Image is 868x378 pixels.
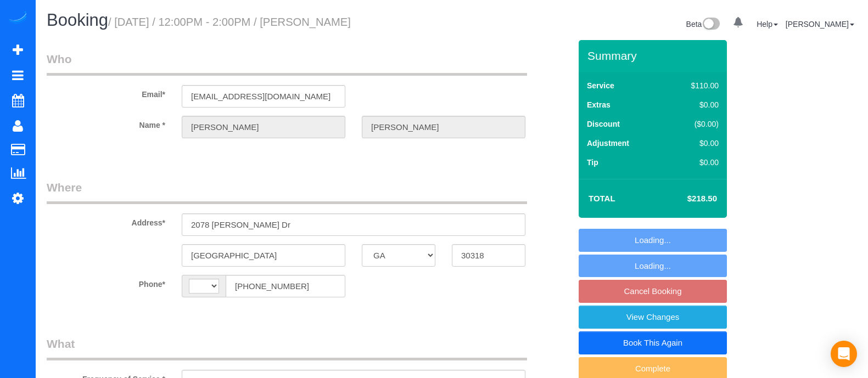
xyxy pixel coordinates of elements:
div: ($0.00) [668,119,719,129]
div: $0.00 [668,99,719,110]
a: View Changes [579,306,727,329]
input: Zip Code* [452,244,525,267]
input: First Name* [182,116,345,138]
div: $0.00 [668,138,719,149]
legend: Who [47,51,527,76]
label: Discount [587,119,620,129]
input: Email* [182,85,345,108]
h4: $218.50 [654,194,717,204]
div: $0.00 [668,157,719,168]
a: Book This Again [579,331,727,354]
a: Help [757,20,778,29]
label: Email* [38,85,173,100]
label: Name * [38,116,173,131]
a: [PERSON_NAME] [786,20,854,29]
input: Phone* [226,275,345,297]
label: Adjustment [587,138,629,149]
label: Phone* [38,275,173,290]
label: Address* [38,213,173,228]
div: $110.00 [668,80,719,91]
span: Booking [47,10,108,30]
label: Service [587,80,614,91]
input: City* [182,244,345,267]
strong: Total [589,194,615,203]
label: Extras [587,99,611,110]
img: New interface [702,18,720,32]
img: Automaid Logo [7,11,29,26]
legend: What [47,336,527,360]
small: / [DATE] / 12:00PM - 2:00PM / [PERSON_NAME] [108,16,351,28]
label: Tip [587,157,598,168]
a: Beta [686,20,720,29]
div: Open Intercom Messenger [831,341,857,367]
h3: Summary [587,49,721,62]
input: Last Name* [362,116,525,138]
legend: Where [47,179,527,204]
